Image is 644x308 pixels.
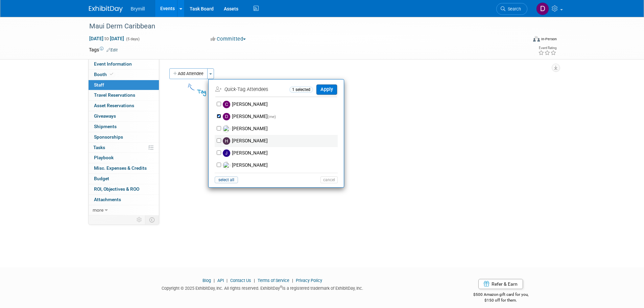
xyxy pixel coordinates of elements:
span: Search [505,6,521,11]
div: $150 off for them. [446,298,555,303]
a: Asset Reservations [89,101,159,111]
button: select all [215,176,238,183]
td: Personalize Event Tab Strip [134,215,145,224]
img: C.jpg [223,101,230,108]
div: $500 Amazon gift card for you, [446,287,555,303]
span: Booth [94,72,115,77]
span: Tasks [93,145,105,150]
span: Giveaways [94,113,116,119]
span: [DATE] [DATE] [89,35,124,42]
span: | [252,278,257,283]
span: | [212,278,216,283]
a: Search [496,3,527,15]
a: Staff [89,80,159,90]
a: Terms of Service [258,278,289,283]
span: (5 days) [125,37,140,41]
td: Tags [89,46,118,53]
span: 1 selected [289,87,313,93]
img: J.jpg [223,149,230,157]
a: Blog [202,278,211,283]
label: [PERSON_NAME] [221,111,340,123]
div: Event Rating [538,46,556,50]
div: Event Format [487,35,557,45]
a: Contact Us [230,278,251,283]
a: Booth [89,70,159,80]
a: Misc. Expenses & Credits [89,163,159,173]
a: Edit [106,48,118,52]
img: ExhibitDay [89,6,123,13]
i: Booth reservation complete [110,72,113,76]
div: In-Person [541,37,557,42]
label: [PERSON_NAME] [221,147,340,159]
img: H.jpg [223,137,230,145]
span: Sponsorships [94,134,123,140]
img: D.jpg [223,113,230,120]
a: Playbook [89,153,159,163]
label: [PERSON_NAME] [221,123,340,135]
button: Add Attendee [169,68,208,79]
span: Attachments [94,197,121,202]
i: Quick [224,87,236,92]
td: -Tag Attendees [215,84,288,95]
a: Attachments [89,195,159,205]
div: Copyright © 2025 ExhibitDay, Inc. All rights reserved. ExhibitDay is a registered trademark of Ex... [89,284,436,291]
span: Event Information [94,61,132,67]
span: to [103,36,110,41]
span: Misc. Expenses & Credits [94,165,147,171]
a: Sponsorships [89,132,159,142]
button: cancel [320,176,338,183]
sup: ® [280,285,282,289]
a: Shipments [89,122,159,132]
button: Apply [316,85,337,94]
label: [PERSON_NAME] [221,159,340,171]
span: ROI, Objectives & ROO [94,186,139,192]
a: Refer & Earn [478,279,523,289]
span: Asset Reservations [94,103,134,108]
a: API [217,278,224,283]
img: Format-Inperson.png [533,36,540,42]
td: Toggle Event Tabs [145,215,159,224]
span: Shipments [94,124,117,129]
a: ROI, Objectives & ROO [89,184,159,194]
div: Tag People [197,87,318,96]
a: Travel Reservations [89,90,159,100]
button: Committed [208,35,248,43]
a: Budget [89,174,159,184]
a: Giveaways [89,111,159,121]
span: Staff [94,82,104,88]
label: [PERSON_NAME] [221,98,340,111]
a: Privacy Policy [296,278,322,283]
span: Budget [94,176,109,181]
a: Tasks [89,143,159,153]
label: [PERSON_NAME] [221,135,340,147]
span: Playbook [94,155,114,160]
a: Event Information [89,59,159,69]
span: | [290,278,295,283]
span: Brymill [131,6,145,11]
span: (me) [268,114,276,119]
span: | [225,278,229,283]
span: Travel Reservations [94,92,135,98]
a: more [89,205,159,215]
span: more [93,207,103,213]
img: Delaney Bryne [536,2,549,15]
div: Maui Derm Caribbean [87,20,517,32]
